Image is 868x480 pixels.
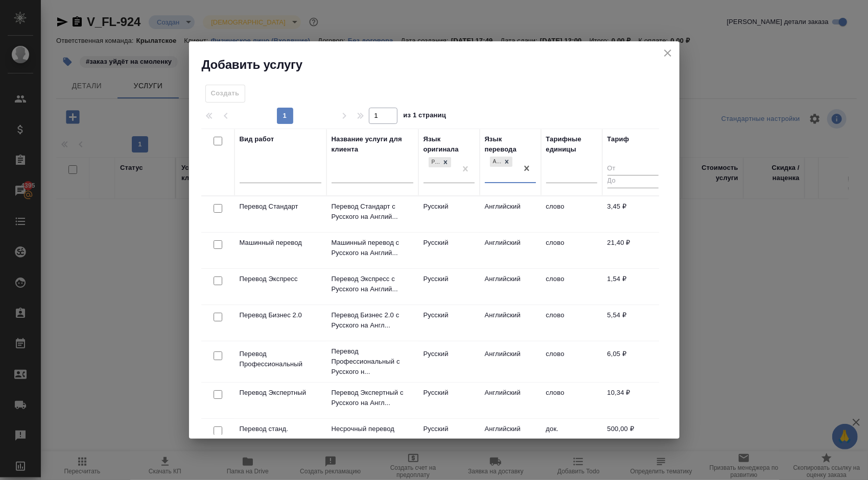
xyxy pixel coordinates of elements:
[240,349,321,369] p: Перевод Профессиональный
[541,383,602,418] td: слово
[418,233,480,268] td: Русский
[428,156,452,169] div: Русский
[660,45,675,61] button: close
[480,196,541,232] td: Английский
[541,419,602,454] td: док.
[541,344,602,380] td: слово
[480,344,541,380] td: Английский
[480,269,541,305] td: Английский
[429,157,440,168] div: Русский
[332,201,413,222] p: Перевод Стандарт с Русского на Англий...
[541,305,602,341] td: слово
[240,134,274,144] div: Вид работ
[240,388,321,398] p: Перевод Экспертный
[240,201,321,212] p: Перевод Стандарт
[480,419,541,454] td: Английский
[240,274,321,284] p: Перевод Экспресс
[332,274,413,294] p: Перевод Экспресс с Русского на Англий...
[332,238,413,258] p: Машинный перевод с Русского на Англий...
[602,305,664,341] td: 5,54 ₽
[418,269,480,305] td: Русский
[607,175,659,188] input: До
[480,305,541,341] td: Английский
[602,383,664,418] td: 10,34 ₽
[480,383,541,418] td: Английский
[332,134,413,155] div: Название услуги для клиента
[489,156,513,168] div: Английский
[602,196,664,232] td: 3,45 ₽
[602,269,664,305] td: 1,54 ₽
[418,419,480,454] td: Русский
[541,233,602,268] td: слово
[240,424,321,444] p: Перевод станд. несрочный
[332,346,413,377] p: Перевод Профессиональный с Русского н...
[607,163,659,175] input: От
[418,196,480,232] td: Русский
[418,305,480,341] td: Русский
[240,238,321,248] p: Машинный перевод
[240,310,321,320] p: Перевод Бизнес 2.0
[602,419,664,454] td: 500,00 ₽
[607,134,629,144] div: Тариф
[541,196,602,232] td: слово
[424,134,475,155] div: Язык оригинала
[332,310,413,331] p: Перевод Бизнес 2.0 с Русского на Англ...
[418,383,480,418] td: Русский
[404,109,447,124] span: из 1 страниц
[546,134,597,155] div: Тарифные единицы
[332,424,413,444] p: Несрочный перевод стандартных докумен...
[602,344,664,380] td: 6,05 ₽
[202,57,679,73] h2: Добавить услугу
[480,233,541,268] td: Английский
[418,344,480,380] td: Русский
[485,134,536,155] div: Язык перевода
[490,157,501,167] div: Английский
[332,388,413,408] p: Перевод Экспертный с Русского на Англ...
[541,269,602,305] td: слово
[602,233,664,268] td: 21,40 ₽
